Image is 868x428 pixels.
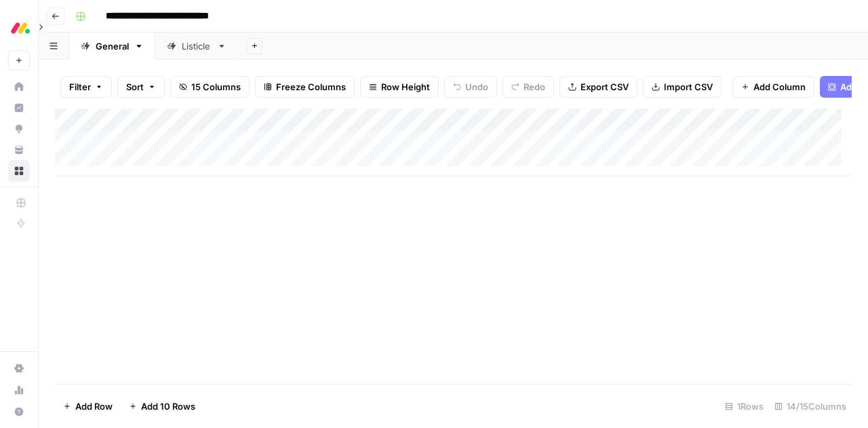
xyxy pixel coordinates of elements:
[55,395,121,417] button: Add Row
[8,160,30,182] a: Browse
[69,33,155,60] a: General
[8,11,30,45] button: Workspace: Monday.com
[769,395,852,417] div: 14/15 Columns
[465,80,488,94] span: Undo
[155,33,238,60] a: Listicle
[559,76,637,98] button: Export CSV
[8,76,30,98] a: Home
[182,39,212,53] div: Listicle
[8,139,30,161] a: Your Data
[360,76,439,98] button: Row Height
[444,76,497,98] button: Undo
[141,400,195,413] span: Add 10 Rows
[121,395,203,417] button: Add 10 Rows
[191,80,241,94] span: 15 Columns
[524,80,545,94] span: Redo
[664,80,713,94] span: Import CSV
[117,76,165,98] button: Sort
[643,76,722,98] button: Import CSV
[75,400,113,413] span: Add Row
[753,80,806,94] span: Add Column
[8,379,30,401] a: Usage
[170,76,250,98] button: 15 Columns
[719,395,769,417] div: 1 Rows
[126,80,144,94] span: Sort
[8,97,30,119] a: Insights
[8,16,33,40] img: Monday.com Logo
[8,118,30,140] a: Opportunities
[255,76,355,98] button: Freeze Columns
[8,401,30,423] button: Help + Support
[8,357,30,379] a: Settings
[502,76,554,98] button: Redo
[580,80,629,94] span: Export CSV
[732,76,814,98] button: Add Column
[96,39,129,53] div: General
[69,80,91,94] span: Filter
[60,76,112,98] button: Filter
[381,80,430,94] span: Row Height
[276,80,346,94] span: Freeze Columns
